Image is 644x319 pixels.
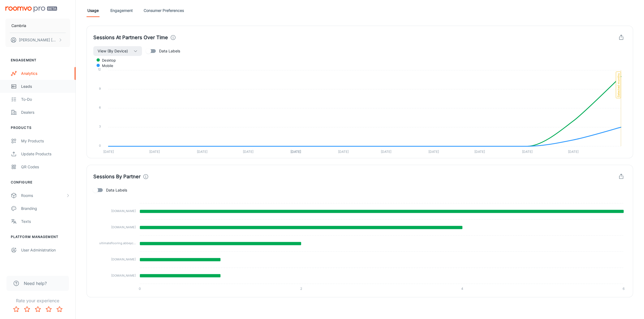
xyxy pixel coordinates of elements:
span: Need help? [24,280,47,287]
div: Dealers [21,109,70,115]
h4: Sessions At Partners Over Time [93,34,168,41]
tspan: [DOMAIN_NAME] [111,274,136,277]
div: QR Codes [21,164,70,170]
tspan: 0 [99,144,101,147]
tspan: [DATE] [428,150,439,154]
button: Rate 4 star [43,304,54,315]
button: View (By Device) [93,46,142,56]
tspan: 6 [99,106,101,109]
tspan: 2 [300,287,302,291]
tspan: 3 [99,125,101,129]
tspan: [DATE] [338,150,349,154]
span: Data Labels [159,48,180,54]
tspan: [DATE] [243,150,253,154]
span: View (By Device) [98,48,128,54]
tspan: [DATE] [197,150,207,154]
button: Rate 3 star [32,304,43,315]
div: My Products [21,138,70,144]
button: Rate 2 star [22,304,32,315]
h4: Sessions By Partner [93,173,141,180]
tspan: [DATE] [475,150,485,154]
tspan: [DATE] [381,150,392,154]
tspan: ultimateflooring.abbeyc... [99,241,136,245]
tspan: 12 [98,68,101,71]
div: Texts [21,219,70,224]
button: Rate 1 star [11,304,22,315]
tspan: [DATE] [149,150,160,154]
tspan: 9 [99,87,101,90]
span: desktop [98,58,116,63]
tspan: [DATE] [103,150,114,154]
p: Rate your experience [4,297,71,304]
span: Data Labels [106,187,127,193]
button: [PERSON_NAME] [PERSON_NAME] [5,33,70,47]
tspan: [DOMAIN_NAME] [111,209,136,213]
tspan: [DATE] [522,150,533,154]
a: Engagement [110,4,133,17]
button: Cambria [5,19,70,33]
tspan: [DATE] [568,150,579,154]
div: User Administration [21,247,70,253]
p: Cambria [11,23,26,29]
tspan: [DOMAIN_NAME] [111,225,136,229]
span: mobile [98,63,113,68]
div: Branding [21,206,70,211]
tspan: 0 [139,287,141,291]
div: Analytics [21,70,70,76]
div: Leads [21,83,70,89]
p: [PERSON_NAME] [PERSON_NAME] [19,37,57,43]
tspan: 6 [623,287,625,291]
div: Update Products [21,151,70,157]
tspan: [DOMAIN_NAME] [111,257,136,261]
a: Usage [87,4,100,17]
img: Roomvo PRO Beta [5,6,57,12]
div: To-do [21,96,70,102]
button: Rate 5 star [54,304,65,315]
tspan: [DATE] [290,150,301,154]
div: Rooms [21,193,66,199]
tspan: 4 [461,287,464,291]
a: Consumer Preferences [144,4,184,17]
